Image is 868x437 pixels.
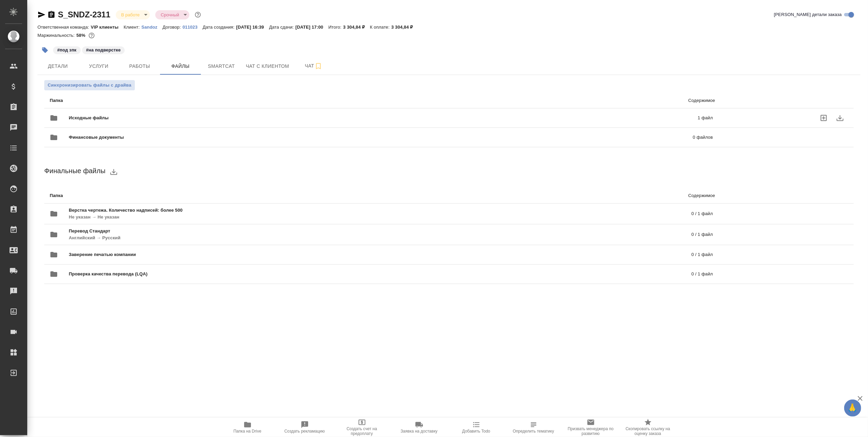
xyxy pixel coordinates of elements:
button: folder [46,206,62,222]
span: Детали [42,62,74,71]
button: Синхронизировать файлы с драйва [44,80,135,90]
p: 0 / 1 файл [420,271,713,277]
button: 🙏 [844,400,861,417]
p: Дата сдачи: [269,25,295,30]
a: 011023 [183,24,203,30]
label: uploadFiles [816,110,832,126]
p: Маржинальность: [37,33,76,38]
span: Smartcat [205,62,238,71]
p: Клиент: [124,25,141,30]
span: [PERSON_NAME] детали заказа [774,11,842,18]
p: VIP клиенты [91,25,124,30]
button: download [106,164,122,180]
span: Синхронизировать файлы с драйва [48,82,131,89]
div: В работе [155,10,189,19]
button: folder [46,266,62,282]
p: 0 файлов [408,134,713,141]
span: Файлы [164,62,197,71]
button: Доп статусы указывают на важность/срочность заказа [193,10,202,19]
span: Чат с клиентом [246,62,289,71]
span: 🙏 [847,401,858,415]
span: на подверстке [81,47,126,52]
span: Перевод Стандарт [69,228,406,235]
a: S_SNDZ-2311 [58,10,110,19]
span: Работы [123,62,156,71]
button: Скопировать ссылку [47,11,56,19]
span: Чат [297,62,330,70]
p: 3 304,84 ₽ [391,25,418,30]
span: Услуги [82,62,115,71]
button: download [832,110,848,126]
p: Ответственная команда: [37,25,91,30]
p: [DATE] 16:39 [236,25,269,30]
p: [DATE] 17:00 [296,25,329,30]
div: В работе [116,10,150,19]
p: 0 / 1 файл [406,231,713,238]
p: Не указан → Не указан [69,214,437,221]
button: folder [46,246,62,263]
span: Исходные файлы [69,115,403,121]
p: 58% [76,33,87,38]
p: 0 / 1 файл [437,210,713,217]
button: folder [46,129,62,146]
button: В работе [119,12,142,18]
button: Скопировать ссылку для ЯМессенджера [37,11,46,19]
p: Английский → Русский [69,235,406,241]
p: К оплате: [370,25,391,30]
p: Папка [50,192,376,199]
button: folder [46,110,62,126]
button: Добавить тэг [37,43,52,58]
p: Содержимое [376,192,715,199]
p: #под зпк [57,47,77,54]
p: 3 304,84 ₽ [343,25,370,30]
p: Дата создания: [203,25,236,30]
p: Содержимое [376,97,715,104]
p: Итого: [328,25,343,30]
button: Срочный [159,12,181,18]
p: 0 / 1 файл [414,251,713,258]
p: 011023 [183,25,203,30]
button: 1159.98 RUB; [87,31,96,40]
p: Папка [50,97,376,104]
button: folder [46,226,62,243]
span: Проверка качества перевода (LQA) [69,271,420,277]
span: Финальные файлы [44,167,106,175]
p: Sandoz [141,25,162,30]
p: Договор: [162,25,183,30]
p: 1 файл [403,115,713,121]
span: Заверение печатью компании [69,251,414,258]
span: под зпк [52,47,81,52]
span: Верстка чертежа. Количество надписей: более 500 [69,207,437,214]
a: Sandoz [141,24,162,30]
svg: Подписаться [314,62,322,70]
p: #на подверстке [86,47,121,54]
span: Финансовые документы [69,134,408,141]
